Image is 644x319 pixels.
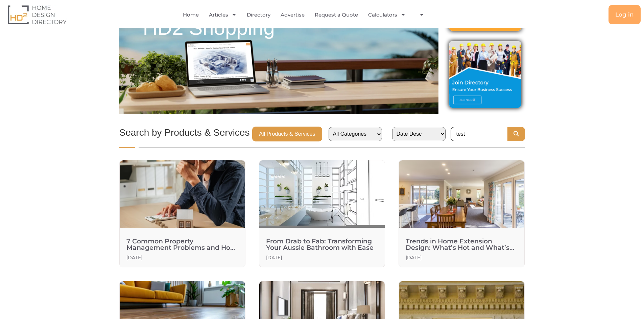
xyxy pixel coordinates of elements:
[507,127,525,141] button: Search
[368,7,406,23] a: Calculators
[126,255,142,260] h3: [DATE]
[315,7,358,23] a: Request a Quote
[266,255,282,260] h3: [DATE]
[451,127,507,141] input: Search...
[449,41,521,110] a: directory
[406,255,422,260] h3: [DATE]
[252,127,322,141] a: All Products & Services
[131,7,481,23] nav: Menu
[609,5,641,24] a: Log in
[183,7,199,23] a: Home
[449,41,521,108] img: directory
[615,12,634,18] span: Log in
[281,7,305,23] a: Advertise
[209,7,237,23] a: Articles
[247,7,270,23] a: Directory
[126,237,236,258] a: 7 Common Property Management Problems and How To Solve Them
[136,16,275,55] h2: HD2 Shopping
[266,237,374,251] a: From Drab to Fab: Transforming Your Aussie Bathroom with Ease
[119,127,250,138] h3: Search by Products & Services
[406,237,514,258] a: Trends in Home Extension Design: What’s Hot and What’s Next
